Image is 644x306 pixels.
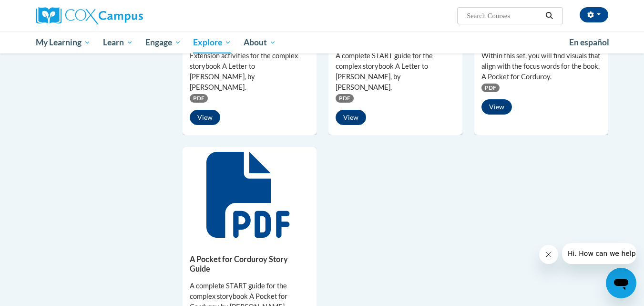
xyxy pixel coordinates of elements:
span: PDF [190,94,208,103]
a: Engage [139,32,187,53]
span: PDF [481,84,500,92]
span: Learn [103,37,133,48]
span: Engage [145,37,181,48]
span: Hi. How can we help? [6,7,77,14]
input: Search Courses [466,10,542,21]
img: Cox Campus [36,7,143,24]
h5: A Pocket for Corduroy Story Guide [190,254,309,273]
a: My Learning [30,32,97,53]
a: En español [563,32,615,53]
span: Explore [193,37,231,48]
span: PDF [336,94,354,103]
button: Account Settings [580,7,608,22]
iframe: Close message [539,245,558,264]
a: About [237,32,282,53]
span: About [244,37,276,48]
div: Within this set, you will find visuals that align with the focus words for the book, A Pocket for... [481,51,601,82]
a: Cox Campus [36,7,217,24]
button: Search [542,10,556,21]
a: Learn [97,32,139,53]
button: View [336,110,366,125]
div: Main menu [22,32,623,53]
button: View [190,110,220,125]
iframe: Message from company [562,243,636,264]
iframe: Button to launch messaging window [606,268,636,298]
div: A complete START guide for the complex storybook A Letter to [PERSON_NAME], by [PERSON_NAME]. [336,51,455,93]
div: Extension activities for the complex storybook A Letter to [PERSON_NAME], by [PERSON_NAME]. [190,51,309,93]
a: Explore [187,32,237,53]
button: View [481,99,512,115]
span: En español [569,37,609,47]
span: My Learning [36,37,91,48]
